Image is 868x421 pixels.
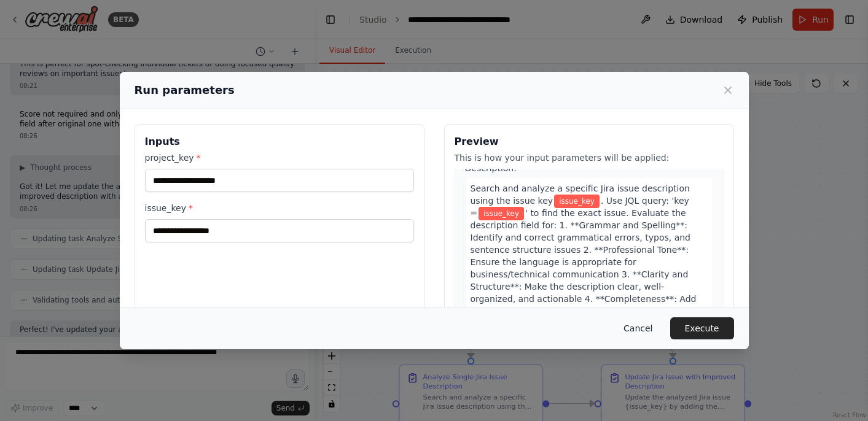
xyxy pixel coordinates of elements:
label: issue_key [145,202,414,214]
p: This is how your input parameters will be applied: [455,152,724,164]
span: Description: [465,163,517,173]
h2: Run parameters [135,82,235,99]
span: Variable: issue_key [554,195,600,208]
h3: Inputs [145,134,414,149]
span: Search and analyze a specific Jira issue description using the issue key [471,183,690,206]
span: Variable: issue_key [479,207,524,220]
h3: Preview [455,134,724,149]
button: Execute [670,317,734,339]
button: Cancel [614,317,662,339]
span: . Use JQL query: 'key = [471,196,689,218]
label: project_key [145,152,414,164]
span: ' to find the exact issue. Evaluate the description field for: 1. **Grammar and Spelling**: Ident... [471,208,704,353]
